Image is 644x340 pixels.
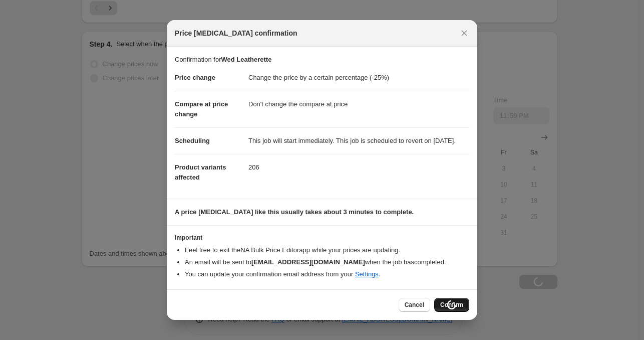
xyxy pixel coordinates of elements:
span: Cancel [405,301,424,309]
b: A price [MEDICAL_DATA] like this usually takes about 3 minutes to complete. [175,208,414,216]
span: Compare at price change [175,100,228,118]
li: You can update your confirmation email address from your . [185,269,469,279]
b: [EMAIL_ADDRESS][DOMAIN_NAME] [251,258,365,266]
span: Scheduling [175,137,210,144]
a: Settings [355,270,379,278]
button: Cancel [399,298,430,312]
li: An email will be sent to when the job has completed . [185,257,469,267]
b: Wed Leatherette [221,56,271,63]
span: Price [MEDICAL_DATA] confirmation [175,28,297,38]
dd: 206 [248,154,469,181]
p: Confirmation for [175,55,469,65]
button: Close [457,26,471,40]
dd: This job will start immediately. This job is scheduled to revert on [DATE]. [248,127,469,154]
dd: Don't change the compare at price [248,91,469,117]
span: Price change [175,74,215,81]
span: Product variants affected [175,163,226,181]
li: Feel free to exit the NA Bulk Price Editor app while your prices are updating. [185,245,469,255]
dd: Change the price by a certain percentage (-25%) [248,65,469,91]
h3: Important [175,234,469,242]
